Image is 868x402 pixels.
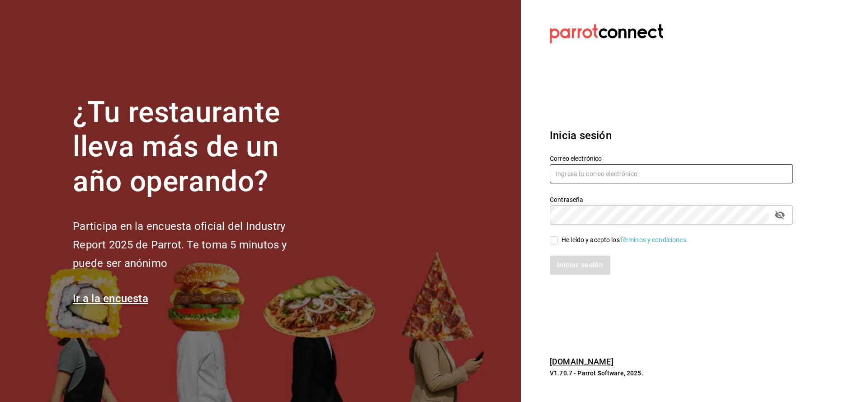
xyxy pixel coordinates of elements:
[561,235,688,245] div: He leído y acepto los
[620,236,688,243] a: Términos y condiciones.
[550,196,793,202] label: Contraseña
[73,292,148,305] a: Ir a la encuesta
[550,164,793,183] input: Ingresa tu correo electrónico
[73,95,317,199] h1: ¿Tu restaurante lleva más de un año operando?
[550,155,793,161] label: Correo electrónico
[550,357,613,366] a: [DOMAIN_NAME]
[772,207,788,223] button: passwordField
[550,369,793,378] p: V1.70.7 - Parrot Software, 2025.
[550,127,793,144] h3: Inicia sesión
[73,217,317,272] h2: Participa en la encuesta oficial del Industry Report 2025 de Parrot. Te toma 5 minutos y puede se...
